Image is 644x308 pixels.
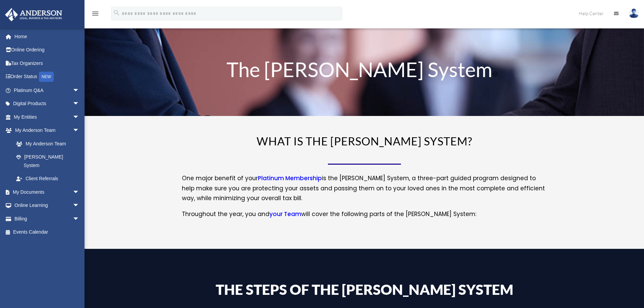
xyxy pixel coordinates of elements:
[5,110,90,124] a: My Entitiesarrow_drop_down
[73,110,86,124] span: arrow_drop_down
[9,150,86,172] a: [PERSON_NAME] System
[9,172,90,186] a: Client Referrals
[73,185,86,199] span: arrow_drop_down
[5,30,90,43] a: Home
[182,173,547,209] p: One major benefit of your is the [PERSON_NAME] System, a three-part guided program designed to he...
[3,8,64,21] img: Anderson Advisors Platinum Portal
[5,185,90,199] a: My Documentsarrow_drop_down
[5,212,90,226] a: Billingarrow_drop_down
[5,226,90,239] a: Events Calendar
[182,59,547,83] h1: The [PERSON_NAME] System
[5,97,90,111] a: Digital Productsarrow_drop_down
[629,8,639,18] img: User Pic
[182,282,547,300] h4: The Steps of the [PERSON_NAME] System
[113,9,120,17] i: search
[182,209,547,219] p: Throughout the year, you and will cover the following parts of the [PERSON_NAME] System:
[73,84,86,97] span: arrow_drop_down
[91,12,99,18] a: menu
[257,134,472,148] span: WHAT IS THE [PERSON_NAME] SYSTEM?
[73,97,86,111] span: arrow_drop_down
[39,72,54,82] div: NEW
[73,212,86,226] span: arrow_drop_down
[5,56,90,70] a: Tax Organizers
[5,43,90,57] a: Online Ordering
[5,70,90,84] a: Order StatusNEW
[9,137,90,150] a: My Anderson Team
[5,84,90,97] a: Platinum Q&Aarrow_drop_down
[5,124,90,137] a: My Anderson Teamarrow_drop_down
[5,199,90,212] a: Online Learningarrow_drop_down
[73,124,86,138] span: arrow_drop_down
[73,199,86,213] span: arrow_drop_down
[258,174,322,186] a: Platinum Membership
[269,210,301,221] a: your Team
[91,9,99,18] i: menu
